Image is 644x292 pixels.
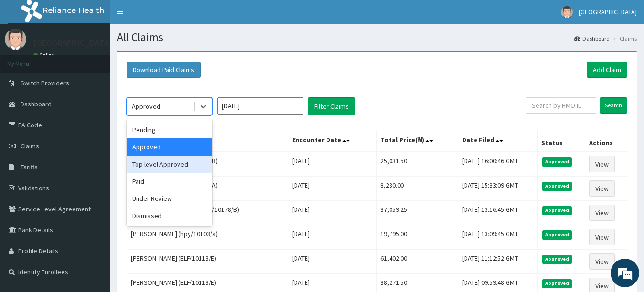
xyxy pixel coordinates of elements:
a: View [589,156,615,172]
p: [GEOGRAPHIC_DATA] [33,39,112,47]
td: [DATE] 15:33:09 GMT [458,177,537,201]
span: Approved [542,279,572,288]
div: Top level Approved [127,156,212,173]
td: [DATE] 13:16:45 GMT [458,201,537,225]
span: Tariffs [21,163,38,171]
button: Filter Claims [308,97,355,115]
textarea: Type your message and hit 'Enter' [5,192,182,226]
td: 19,795.00 [377,225,458,250]
a: Online [33,52,56,59]
div: Paid [127,173,212,190]
div: Approved [132,102,160,111]
td: [DATE] [288,225,376,250]
div: Under Review [127,190,212,207]
th: Status [537,130,585,152]
div: Chat with us now [50,53,160,66]
td: [DATE] [288,152,376,177]
th: Actions [585,130,627,152]
input: Search by HMO ID [526,97,596,114]
span: Switch Providers [21,79,69,87]
div: Minimize live chat window [157,5,179,28]
td: 25,031.50 [377,152,458,177]
span: Approved [542,157,572,166]
td: 61,402.00 [377,250,458,274]
a: Add Claim [587,62,627,78]
div: Pending [127,121,212,138]
h1: All Claims [117,31,637,43]
td: [DATE] [288,201,376,225]
th: Total Price(₦) [377,130,458,152]
th: Date Filed [458,130,537,152]
img: User Image [561,6,573,18]
span: Approved [542,230,572,239]
a: View [589,229,615,245]
input: Search [600,97,627,114]
img: d_794563401_company_1708531726252_794563401 [18,48,39,72]
td: [DATE] 13:09:45 GMT [458,225,537,250]
span: Dashboard [21,100,52,108]
td: [DATE] 16:00:46 GMT [458,152,537,177]
td: [PERSON_NAME] (hpy/10103/a) [127,225,288,250]
td: [DATE] [288,250,376,274]
span: Approved [542,206,572,215]
span: Approved [542,182,572,190]
a: View [589,180,615,197]
li: Claims [611,34,637,42]
img: User Image [5,29,26,50]
td: 37,059.25 [377,201,458,225]
th: Encounter Date [288,130,376,152]
td: [PERSON_NAME] (ELF/10113/E) [127,250,288,274]
div: Approved [127,138,212,156]
td: 8,230.00 [377,177,458,201]
a: View [589,253,615,270]
div: Dismissed [127,207,212,224]
input: Select Month and Year [217,97,303,115]
span: We're online! [55,86,132,182]
a: Dashboard [574,34,610,42]
span: Approved [542,255,572,263]
a: View [589,205,615,221]
span: [GEOGRAPHIC_DATA] [579,8,637,16]
td: [DATE] [288,177,376,201]
button: Download Paid Claims [127,62,201,78]
td: [DATE] 11:12:52 GMT [458,250,537,274]
span: Claims [21,142,39,150]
